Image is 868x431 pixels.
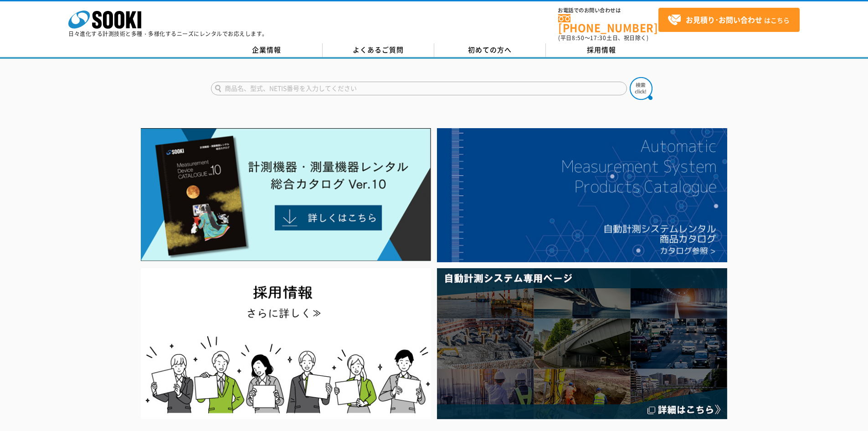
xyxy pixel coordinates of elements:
[68,31,268,36] p: 日々進化する計測技術と多種・多様化するニーズにレンタルでお応えします。
[590,34,606,42] span: 17:30
[558,34,648,42] span: (平日 ～ 土日、祝日除く)
[211,82,627,95] input: 商品名、型式、NETIS番号を入力してください
[468,45,512,55] span: 初めての方へ
[211,43,323,57] a: 企業情報
[658,8,800,32] a: お見積り･お問い合わせはこちら
[546,43,657,57] a: 採用情報
[323,43,434,57] a: よくあるご質問
[668,13,790,27] span: はこちら
[558,8,658,13] span: お電話でのお問い合わせは
[141,128,431,261] img: Catalog Ver10
[437,128,727,262] img: 自動計測システムカタログ
[686,14,762,25] strong: お見積り･お問い合わせ
[572,34,585,42] span: 8:50
[141,268,431,419] img: SOOKI recruit
[434,43,546,57] a: 初めての方へ
[630,77,652,100] img: btn_search.png
[558,14,658,33] a: [PHONE_NUMBER]
[437,268,727,419] img: 自動計測システム専用ページ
